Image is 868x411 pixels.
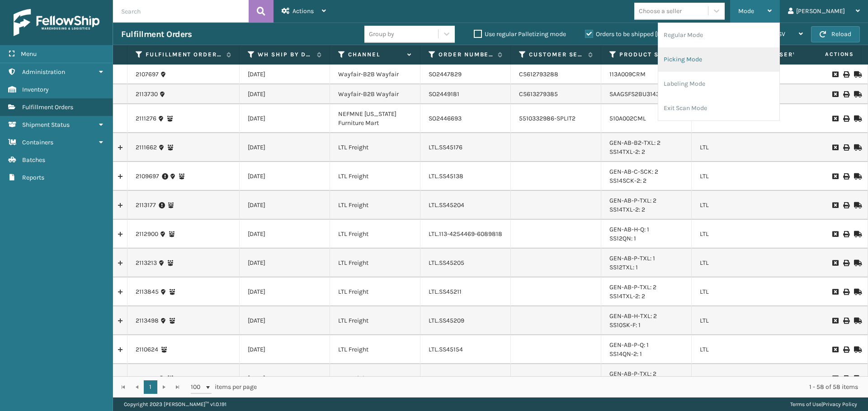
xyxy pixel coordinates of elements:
[609,168,658,175] a: GEN-AB-C-SCK: 2
[832,346,838,353] i: Request to Be Cancelled
[474,30,566,38] label: Use regular Palletizing mode
[832,173,838,180] i: Request to Be Cancelled
[240,364,330,393] td: [DATE]
[420,306,511,335] td: LTL.SS45209
[854,202,859,208] i: Mark as Shipped
[420,220,511,249] td: LTL.113-4254469-6089818
[823,401,857,407] a: Privacy Policy
[420,84,511,104] td: SO2449181
[136,70,159,79] a: 2107697
[609,263,638,271] a: SS12TXL: 1
[854,144,859,151] i: Mark as Shipped
[330,133,420,162] td: LTL Freight
[609,370,656,378] a: GEN-AB-P-TXL: 2
[832,289,838,295] i: Request to Be Cancelled
[22,103,73,111] span: Fulfillment Orders
[240,84,330,104] td: [DATE]
[658,96,779,120] li: Exit Scan Mode
[609,341,649,349] a: GEN-AB-P-Q: 1
[843,231,849,237] i: Print BOL
[692,277,849,306] td: LTL
[191,380,257,394] span: items per page
[420,104,511,133] td: SO2446693
[843,71,849,78] i: Print BOL
[420,65,511,84] td: SO2447829
[330,162,420,191] td: LTL Freight
[832,115,838,122] i: Request to Be Cancelled
[511,104,601,133] td: 5510332986-SPLIT2
[854,375,859,382] i: Mark as Shipped
[843,318,849,324] i: Print BOL
[240,104,330,133] td: [DATE]
[843,91,849,97] i: Print BOL
[609,115,646,122] a: 510A002CML
[658,23,779,47] li: Regular Mode
[330,277,420,306] td: LTL Freight
[330,249,420,277] td: LTL Freight
[22,68,65,76] span: Administration
[790,401,821,407] a: Terms of Use
[843,346,849,353] i: Print BOL
[854,289,859,295] i: Mark as Shipped
[843,289,849,295] i: Print BOL
[330,104,420,133] td: NEFMNE [US_STATE] Furniture Mart
[692,133,849,162] td: LTL
[420,277,511,306] td: LTL.SS45211
[585,30,673,38] label: Orders to be shipped [DATE]
[240,277,330,306] td: [DATE]
[146,51,222,59] label: Fulfillment Order Id
[439,51,493,59] label: Order Number
[511,84,601,104] td: CS613279385
[136,172,159,181] a: 2109697
[832,231,838,237] i: Request to Be Cancelled
[832,375,838,382] i: Request to Be Cancelled
[854,231,859,237] i: Mark as Shipped
[609,292,645,300] a: SS14TXL-2: 2
[609,197,656,204] a: GEN-AB-P-TXL: 2
[511,65,601,84] td: CS612793288
[240,191,330,220] td: [DATE]
[240,335,330,364] td: [DATE]
[797,47,859,62] span: Actions
[609,206,645,213] a: SS14TXL-2: 2
[240,65,330,84] td: [DATE]
[136,143,157,152] a: 2111662
[609,350,642,358] a: SS14QN-2: 1
[609,90,660,98] a: SAAGSFS2BU3143
[136,374,157,383] a: 2114146
[529,51,584,59] label: Customer Service Order Number
[14,9,99,36] img: logo
[258,51,312,59] label: WH Ship By Date
[843,375,849,382] i: Print BOL
[240,162,330,191] td: [DATE]
[811,26,860,42] button: Reload
[136,230,158,239] a: 2112900
[609,177,646,185] a: SS14SCK-2: 2
[420,364,511,393] td: LTL.112-4531212-8839404
[22,86,49,93] span: Inventory
[136,259,157,268] a: 2113213
[854,260,859,266] i: Mark as Shipped
[658,47,779,72] li: Picking Mode
[330,220,420,249] td: LTL Freight
[843,173,849,180] i: Print BOL
[609,148,645,156] a: SS14TXL-2: 2
[639,6,682,16] div: Choose a seller
[692,220,849,249] td: LTL
[240,249,330,277] td: [DATE]
[619,51,674,59] label: Product SKU
[843,260,849,266] i: Print BOL
[420,191,511,220] td: LTL.SS45204
[420,335,511,364] td: LTL.SS45154
[692,335,849,364] td: LTL
[854,318,859,324] i: Mark as Shipped
[609,254,655,262] a: GEN-AB-P-TXL: 1
[348,51,403,59] label: Channel
[692,306,849,335] td: LTL
[240,306,330,335] td: [DATE]
[609,226,649,233] a: GEN-AB-H-Q: 1
[240,133,330,162] td: [DATE]
[658,72,779,96] li: Labeling Mode
[609,312,657,320] a: GEN-AB-H-TXL: 2
[609,283,656,291] a: GEN-AB-P-TXL: 2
